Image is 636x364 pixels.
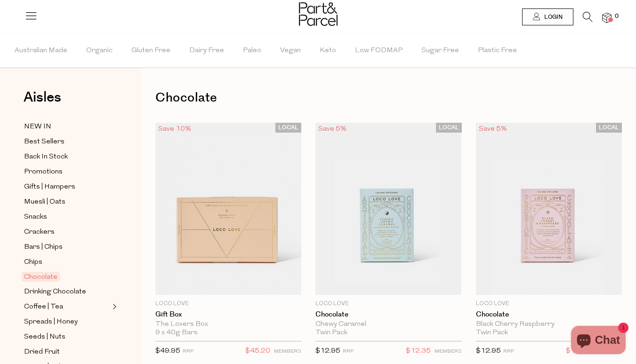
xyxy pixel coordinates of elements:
button: Expand/Collapse Coffee | Tea [110,301,117,312]
a: Snacks [24,211,110,223]
span: LOCAL [275,123,301,133]
span: Dried Fruit [24,347,60,358]
a: Aisles [24,90,61,114]
a: 0 [602,13,612,23]
a: Promotions [24,166,110,178]
a: Dried Fruit [24,346,110,358]
span: Organic [86,34,113,67]
a: Gift Box [155,310,301,319]
span: $12.35 [566,345,591,357]
div: Save 5% [315,123,349,135]
a: Coffee | Tea [24,301,110,313]
span: Chocolate [22,272,60,282]
span: LOCAL [596,123,622,133]
span: Snacks [24,212,47,223]
div: Chewy Caramel [315,320,461,329]
a: Drinking Chocolate [24,286,110,298]
a: Spreads | Honey [24,316,110,328]
span: Spreads | Honey [24,317,78,328]
span: Gluten Free [131,34,170,67]
p: Loco Love [476,300,622,308]
div: Save 10% [155,123,194,135]
span: Crackers [24,227,55,238]
a: Best Sellers [24,136,110,148]
span: Keto [320,34,336,67]
a: Chocolate [315,310,461,319]
span: Australian Made [15,34,67,67]
a: Back In Stock [24,151,110,163]
a: Crackers [24,226,110,238]
img: Chocolate [476,123,622,295]
span: Sugar Free [421,34,459,67]
span: Login [542,13,563,21]
img: Chocolate [315,123,461,295]
span: Best Sellers [24,136,64,148]
span: Dairy Free [189,34,224,67]
span: Drinking Chocolate [24,286,86,298]
a: Chocolate [24,271,110,283]
span: $12.95 [476,348,501,355]
span: $12.35 [406,345,431,357]
span: Chips [24,257,42,268]
a: Chocolate [476,310,622,319]
span: Muesli | Oats [24,197,65,208]
p: Loco Love [315,300,461,308]
div: Save 5% [476,123,510,135]
small: MEMBERS [274,349,301,354]
span: 0 [612,12,621,21]
img: Gift Box [155,123,301,295]
h1: Chocolate [155,87,622,109]
div: The Lovers Box [155,320,301,329]
a: NEW IN [24,121,110,133]
span: NEW IN [24,121,51,133]
span: Twin Pack [315,329,347,337]
span: Promotions [24,166,63,178]
span: Twin Pack [476,329,508,337]
img: Part&Parcel [299,2,338,26]
span: Back In Stock [24,151,68,163]
a: Bars | Chips [24,241,110,253]
span: Low FODMAP [355,34,403,67]
span: $12.95 [315,348,340,355]
span: Paleo [243,34,261,67]
a: Chips [24,256,110,268]
small: RRP [183,349,193,354]
a: Login [522,8,573,25]
a: Muesli | Oats [24,196,110,208]
span: LOCAL [436,123,462,133]
span: Plastic Free [478,34,517,67]
span: $49.95 [155,348,180,355]
inbox-online-store-chat: Shopify online store chat [568,326,628,356]
span: 9 x 40g Bars [155,329,198,337]
span: Seeds | Nuts [24,332,65,343]
div: Black Cherry Raspberry [476,320,622,329]
span: Gifts | Hampers [24,182,75,193]
small: MEMBERS [435,349,462,354]
span: Coffee | Tea [24,301,63,313]
small: RRP [503,349,514,354]
span: Aisles [24,87,61,108]
a: Gifts | Hampers [24,181,110,193]
a: Seeds | Nuts [24,331,110,343]
span: Bars | Chips [24,242,63,253]
span: $45.20 [245,345,270,357]
span: Vegan [280,34,301,67]
small: RRP [343,349,354,354]
p: Loco Love [155,300,301,308]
